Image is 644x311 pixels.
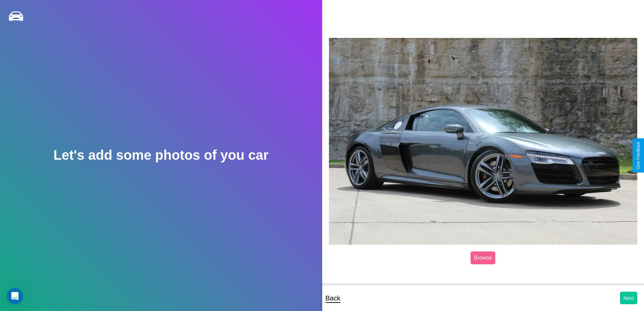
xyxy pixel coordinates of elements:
button: Next [620,292,637,304]
div: Give Feedback [636,142,641,169]
label: Browse [471,251,495,264]
p: Back [326,292,340,304]
h2: Let's add some photos of you car [53,148,268,163]
img: posted [329,38,638,245]
iframe: Intercom live chat [7,288,23,304]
